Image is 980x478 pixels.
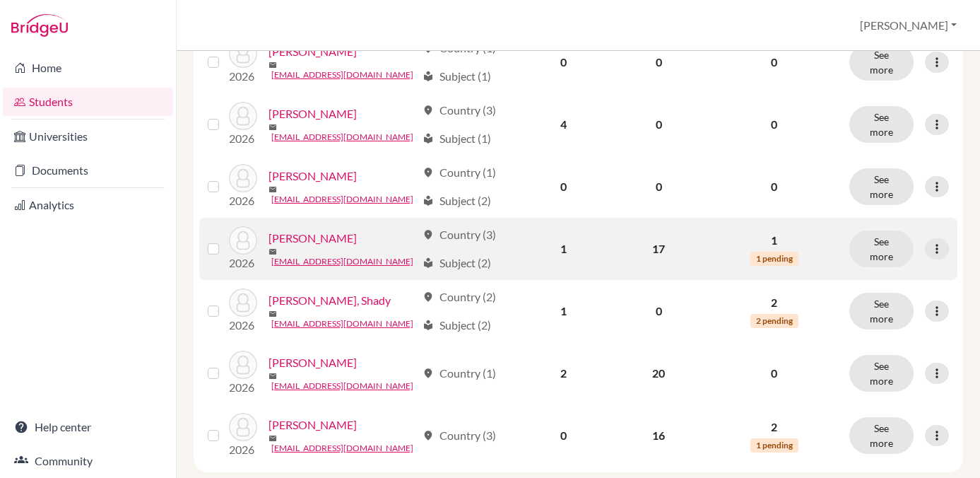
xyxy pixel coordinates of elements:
[268,168,357,185] a: [PERSON_NAME]
[423,226,496,243] div: Country (3)
[716,419,832,436] p: 2
[268,230,357,247] a: [PERSON_NAME]
[423,320,434,331] span: local_library
[268,185,277,194] span: mail
[3,122,173,151] a: Universities
[423,133,434,144] span: local_library
[423,291,434,303] span: location_on
[229,40,257,68] img: Ezz El Din, Omar
[268,123,277,132] span: mail
[610,156,707,218] td: 0
[517,218,610,280] td: 1
[3,54,173,82] a: Home
[423,192,491,209] div: Subject (2)
[849,44,914,81] button: See more
[423,130,491,147] div: Subject (1)
[423,288,496,305] div: Country (2)
[229,317,257,334] p: 2026
[423,102,496,119] div: Country (3)
[229,351,257,379] img: Issa, Nadine
[610,342,707,404] td: 20
[610,218,707,280] td: 17
[610,404,707,467] td: 16
[268,310,277,318] span: mail
[750,314,798,328] span: 2 pending
[271,380,413,392] a: [EMAIL_ADDRESS][DOMAIN_NAME]
[716,54,832,71] p: 0
[3,447,173,475] a: Community
[229,255,257,272] p: 2026
[3,156,173,185] a: Documents
[517,404,610,467] td: 0
[423,430,434,441] span: location_on
[268,247,277,256] span: mail
[517,93,610,156] td: 4
[423,68,491,85] div: Subject (1)
[423,105,434,116] span: location_on
[517,31,610,93] td: 0
[229,441,257,458] p: 2026
[423,167,434,178] span: location_on
[854,12,963,39] button: [PERSON_NAME]
[423,257,434,269] span: local_library
[849,293,914,330] button: See more
[229,68,257,85] p: 2026
[750,438,798,453] span: 1 pending
[423,255,491,272] div: Subject (2)
[423,365,496,382] div: Country (1)
[849,106,914,143] button: See more
[229,413,257,441] img: Khalil, Yassin
[271,317,413,330] a: [EMAIL_ADDRESS][DOMAIN_NAME]
[423,368,434,379] span: location_on
[229,379,257,396] p: 2026
[268,61,277,69] span: mail
[517,156,610,218] td: 0
[423,71,434,82] span: local_library
[268,105,357,122] a: [PERSON_NAME]
[716,365,832,382] p: 0
[716,116,832,133] p: 0
[268,416,357,433] a: [PERSON_NAME]
[423,229,434,240] span: location_on
[610,93,707,156] td: 0
[517,280,610,342] td: 1
[423,427,496,444] div: Country (3)
[3,413,173,441] a: Help center
[271,131,413,144] a: [EMAIL_ADDRESS][DOMAIN_NAME]
[268,292,391,309] a: [PERSON_NAME], Shady
[229,130,257,147] p: 2026
[268,43,357,60] a: [PERSON_NAME]
[271,255,413,268] a: [EMAIL_ADDRESS][DOMAIN_NAME]
[268,434,277,443] span: mail
[423,164,496,181] div: Country (1)
[716,178,832,195] p: 0
[423,317,491,334] div: Subject (2)
[610,31,707,93] td: 0
[229,192,257,209] p: 2026
[3,191,173,219] a: Analytics
[610,280,707,342] td: 0
[849,355,914,392] button: See more
[423,195,434,206] span: local_library
[849,168,914,205] button: See more
[3,88,173,116] a: Students
[229,288,257,317] img: Hossain, Shady
[716,232,832,249] p: 1
[229,102,257,130] img: Fransis, Jonathan
[229,164,257,192] img: Gaballa, Hala
[11,14,68,37] img: Bridge-U
[849,231,914,267] button: See more
[268,372,277,380] span: mail
[271,442,413,455] a: [EMAIL_ADDRESS][DOMAIN_NAME]
[716,294,832,311] p: 2
[750,252,798,266] span: 1 pending
[229,226,257,255] img: Hamed, Yassin
[517,342,610,404] td: 2
[271,69,413,81] a: [EMAIL_ADDRESS][DOMAIN_NAME]
[849,417,914,454] button: See more
[268,354,357,371] a: [PERSON_NAME]
[271,193,413,206] a: [EMAIL_ADDRESS][DOMAIN_NAME]
[423,42,434,54] span: location_on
